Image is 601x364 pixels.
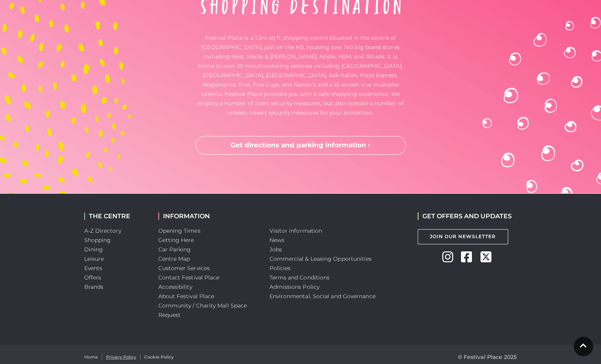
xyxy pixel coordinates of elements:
a: Cookie Policy [144,354,174,360]
a: Centre Map [158,255,190,262]
a: Commercial & Leasing Opportunities [269,255,372,262]
a: Leisure [84,255,104,262]
a: Offers [84,274,101,281]
a: Shopping [84,237,111,244]
a: Accessibility [158,283,192,290]
a: Community / Charity Mall Space Request [158,302,247,318]
a: Events [84,265,103,272]
a: News [269,237,284,244]
a: Environmental, Social and Governance [269,293,376,300]
a: Customer Services [158,265,210,272]
a: Get directions and parking information › [195,136,406,155]
p: © Festival Place 2025 [458,352,517,362]
a: Contact Festival Place [158,274,220,281]
a: About Festival Place [158,293,215,300]
a: A-Z Directory [84,227,121,234]
h2: INFORMATION [158,212,258,220]
a: Jobs [269,246,282,253]
a: Visitor information [269,227,323,234]
a: Opening Times [158,227,200,234]
a: Dining [84,246,103,253]
h2: GET OFFERS AND UPDATES [418,212,512,220]
p: Festival Place is a 1.2m sq ft shopping centre situated in the centre of [GEOGRAPHIC_DATA], just ... [195,33,406,117]
h2: THE CENTRE [84,212,147,220]
a: Join Our Newsletter [418,229,508,244]
a: Privacy Policy [106,354,136,360]
a: Home [84,354,98,360]
a: Policies [269,265,291,272]
a: Admissions Policy [269,283,320,290]
a: Getting Here [158,237,194,244]
a: Terms and Conditions [269,274,330,281]
a: Car Parking [158,246,191,253]
a: Brands [84,283,104,290]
